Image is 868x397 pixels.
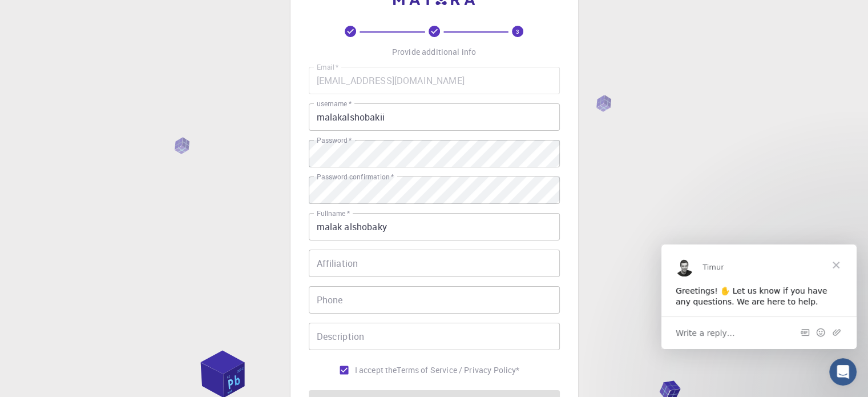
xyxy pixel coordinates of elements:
text: 3 [516,27,519,35]
iframe: Intercom live chat message [661,244,857,349]
iframe: Intercom live chat [829,358,857,386]
label: Fullname [317,208,350,218]
label: Password [317,135,352,145]
p: Terms of Service / Privacy Policy * [397,364,519,376]
label: Password confirmation [317,172,394,182]
label: username [317,99,352,109]
p: Provide additional info [392,46,476,58]
label: Email [317,62,338,72]
a: Terms of Service / Privacy Policy* [397,364,519,376]
span: I accept the [355,364,397,376]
